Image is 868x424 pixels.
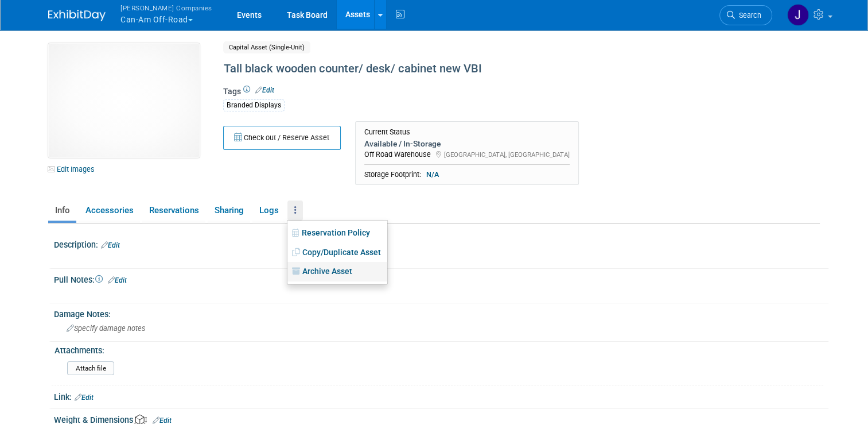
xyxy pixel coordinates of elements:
a: Edit [101,241,120,249]
span: N/A [423,169,442,180]
div: Available / In-Storage [364,138,570,149]
img: View Images [48,43,200,158]
a: Edit [75,394,94,402]
a: Reservation Policy [287,223,387,243]
a: Reservations [142,201,205,221]
div: Tall black wooden counter/ desk/ cabinet new VBI [220,59,732,79]
div: Attachments: [55,342,823,356]
span: Search [735,11,761,20]
a: Archive Asset [287,262,387,282]
a: Edit [108,276,127,284]
span: Off Road Warehouse [364,150,431,159]
a: Edit [255,86,274,94]
img: Joseph Nolan [787,4,809,26]
a: Search [719,5,772,25]
div: Link: [54,388,828,403]
a: Info [48,201,76,221]
span: [GEOGRAPHIC_DATA], [GEOGRAPHIC_DATA] [444,151,570,159]
div: Tags [223,86,732,119]
a: Accessories [79,201,140,221]
div: Storage Footprint: [364,169,570,180]
div: Pull Notes: [54,271,828,286]
div: Current Status [364,128,570,137]
a: Logs [252,201,285,221]
div: Damage Notes: [54,306,828,320]
a: Edit Images [48,162,99,176]
div: Branded Displays [223,99,285,111]
button: Check out / Reserve Asset [223,126,341,150]
a: Copy/Duplicate Asset [287,243,387,263]
span: [PERSON_NAME] Companies [120,2,212,14]
a: Sharing [208,201,250,221]
div: Description: [54,236,828,251]
img: ExhibitDay [48,10,106,21]
span: Specify damage notes [67,324,145,333]
span: Capital Asset (Single-Unit) [223,41,310,53]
